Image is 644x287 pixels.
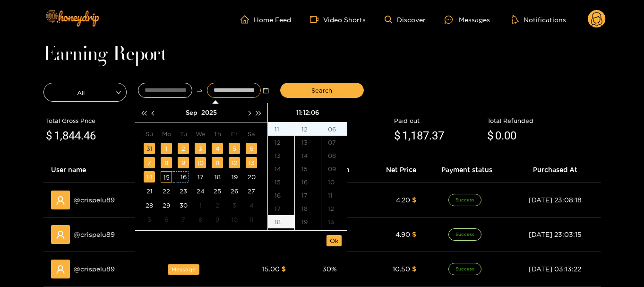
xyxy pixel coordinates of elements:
[268,122,294,136] div: 11
[229,157,240,168] div: 12
[509,15,569,24] button: Notifications
[268,175,294,189] div: 15
[212,200,223,211] div: 2
[243,156,260,170] td: 2025-09-13
[195,143,206,154] div: 3
[226,212,243,226] td: 2025-10-10
[243,184,260,198] td: 2025-09-27
[209,212,226,226] td: 2025-10-09
[229,214,240,225] div: 10
[295,189,321,202] div: 17
[161,200,172,211] div: 29
[81,129,96,142] span: .46
[311,86,332,95] span: Search
[74,264,115,274] span: @ crispelu89
[321,175,347,189] div: 10
[195,200,206,211] div: 1
[192,198,209,212] td: 2025-10-01
[43,157,146,183] th: User name
[141,156,158,170] td: 2025-09-07
[141,170,158,184] td: 2025-09-14
[178,200,189,211] div: 30
[56,196,65,205] span: user
[209,184,226,198] td: 2025-09-25
[402,129,429,142] span: 1,187
[195,185,206,197] div: 24
[310,15,323,24] span: video-camera
[229,143,240,154] div: 5
[56,265,65,274] span: user
[175,170,192,184] td: 2025-09-16
[209,126,226,141] th: Th
[448,263,481,275] span: Success
[394,116,482,125] div: Paid out
[141,184,158,198] td: 2025-09-21
[192,184,209,198] td: 2025-09-24
[226,126,243,141] th: Fr
[226,184,243,198] td: 2025-09-26
[412,231,416,238] span: $
[295,162,321,175] div: 15
[295,228,321,242] div: 20
[229,171,240,183] div: 19
[448,228,481,241] span: Success
[321,202,347,215] div: 12
[243,212,260,226] td: 2025-10-11
[175,126,192,141] th: Tu
[195,214,206,225] div: 8
[141,126,158,141] th: Su
[330,236,338,245] span: Ok
[424,157,509,183] th: Payment status
[246,157,257,168] div: 13
[268,136,294,149] div: 12
[196,87,203,94] span: swap-right
[168,264,199,275] span: Message
[226,156,243,170] td: 2025-09-12
[393,265,410,272] span: 10.50
[178,185,189,197] div: 23
[212,214,223,225] div: 9
[226,170,243,184] td: 2025-09-19
[229,200,240,211] div: 3
[46,127,52,145] span: $
[487,127,493,145] span: $
[243,141,260,156] td: 2025-09-06
[54,129,81,142] span: 1,844
[46,116,157,125] div: Total Gross Price
[175,156,192,170] td: 2025-09-09
[295,215,321,228] div: 19
[295,202,321,215] div: 18
[322,265,337,272] span: 30 %
[412,265,416,272] span: $
[385,16,426,24] a: Discover
[158,156,175,170] td: 2025-09-08
[141,141,158,156] td: 2025-08-31
[178,214,189,225] div: 7
[226,141,243,156] td: 2025-09-05
[394,127,400,145] span: $
[396,196,410,203] span: 4.20
[321,136,347,149] div: 07
[246,143,257,154] div: 6
[195,157,206,168] div: 10
[178,143,189,154] div: 2
[529,231,582,238] span: [DATE] 23:03:15
[268,215,294,228] div: 18
[268,228,294,242] div: 19
[141,212,158,226] td: 2025-10-05
[212,171,223,183] div: 18
[192,156,209,170] td: 2025-09-10
[321,215,347,228] div: 13
[240,15,254,24] span: home
[246,185,257,197] div: 27
[56,230,65,240] span: user
[295,122,321,136] div: 12
[295,175,321,189] div: 16
[246,214,257,225] div: 11
[144,171,155,183] div: 14
[178,157,189,168] div: 9
[144,185,155,197] div: 21
[144,214,155,225] div: 5
[448,194,481,206] span: Success
[321,122,347,136] div: 06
